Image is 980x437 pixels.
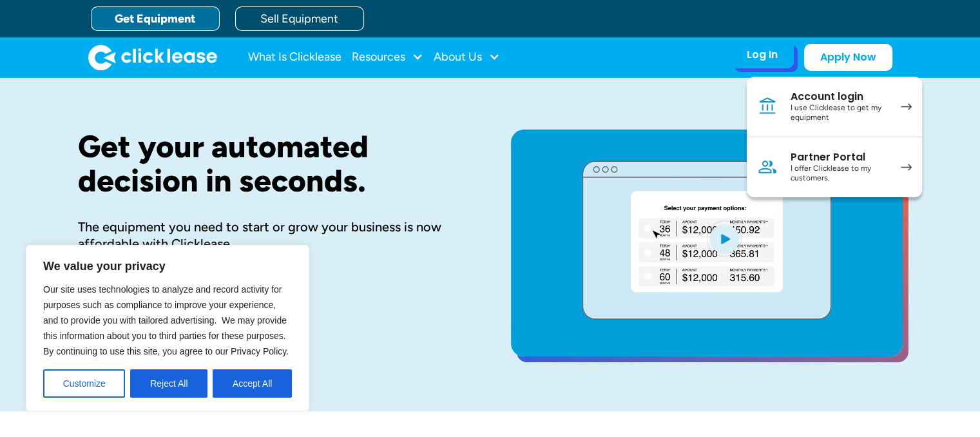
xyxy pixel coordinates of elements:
a: Get Equipment [91,6,220,31]
a: Partner PortalI offer Clicklease to my customers. [747,137,922,197]
img: Person icon [757,157,778,177]
a: open lightbox [511,130,903,356]
div: I use Clicklease to get my equipment [791,103,888,123]
button: Accept All [213,369,292,398]
div: Account login [791,90,888,103]
button: Customize [43,369,125,398]
p: We value your privacy [43,258,292,274]
div: Partner Portal [791,151,888,164]
a: Sell Equipment [235,6,364,31]
a: Account loginI use Clicklease to get my equipment [747,77,922,137]
div: Log In [747,48,778,61]
div: We value your privacy [26,245,309,411]
h1: Get your automated decision in seconds. [78,130,470,198]
a: Apply Now [804,44,892,71]
div: About Us [434,44,500,70]
img: arrow [901,103,912,110]
a: home [88,44,217,70]
img: Blue play button logo on a light blue circular background [707,220,742,257]
div: I offer Clicklease to my customers. [791,164,888,184]
button: Reject All [130,369,207,398]
div: The equipment you need to start or grow your business is now affordable with Clicklease. [78,218,470,252]
nav: Log In [747,77,922,197]
img: Bank icon [757,96,778,117]
img: arrow [901,164,912,171]
img: Clicklease logo [88,44,217,70]
a: What Is Clicklease [248,44,341,70]
div: Resources [352,44,423,70]
span: Our site uses technologies to analyze and record activity for purposes such as compliance to impr... [43,284,289,356]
